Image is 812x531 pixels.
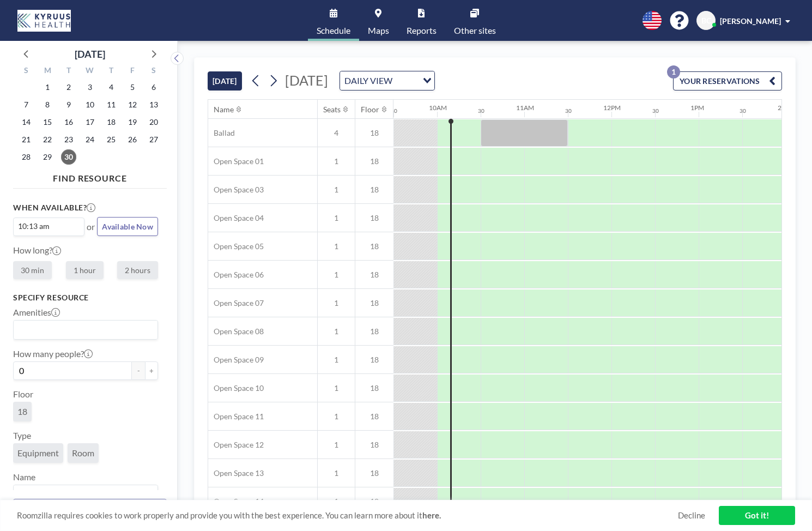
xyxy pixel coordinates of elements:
[82,80,98,95] span: Wednesday, September 3, 2025
[355,213,393,223] span: 18
[652,107,659,114] div: 30
[368,26,389,35] span: Maps
[146,132,161,147] span: Saturday, September 27, 2025
[208,71,242,90] button: [DATE]
[146,97,161,112] span: Saturday, September 13, 2025
[13,348,93,359] label: How many people?
[13,430,31,441] label: Type
[40,80,55,95] span: Monday, September 1, 2025
[318,497,355,506] span: 1
[603,104,621,112] div: 12PM
[15,323,152,337] input: Search for option
[104,114,119,130] span: Thursday, September 18, 2025
[720,16,781,26] span: [PERSON_NAME]
[429,104,447,112] div: 10AM
[778,104,791,112] div: 2PM
[318,185,355,195] span: 1
[740,107,746,114] div: 30
[355,128,393,138] span: 18
[208,355,264,365] span: Open Space 09
[355,242,393,251] span: 18
[323,105,341,114] div: Seats
[80,64,101,79] div: W
[208,298,264,308] span: Open Space 07
[719,506,795,525] a: Got it!
[66,261,104,279] label: 1 hour
[678,510,705,521] a: Decline
[40,97,55,112] span: Monday, September 8, 2025
[355,412,393,421] span: 18
[117,261,158,279] label: 2 hours
[317,26,350,35] span: Schedule
[208,270,264,280] span: Open Space 06
[14,321,157,339] div: Search for option
[454,26,496,35] span: Other sites
[13,293,158,303] h3: Specify resource
[87,221,95,232] span: or
[125,97,140,112] span: Friday, September 12, 2025
[104,97,119,112] span: Thursday, September 11, 2025
[667,65,680,79] p: 1
[318,213,355,223] span: 1
[407,26,437,35] span: Reports
[61,149,76,165] span: Tuesday, September 30, 2025
[19,132,34,147] span: Sunday, September 21, 2025
[19,97,34,112] span: Sunday, September 7, 2025
[146,114,161,130] span: Saturday, September 20, 2025
[318,270,355,280] span: 1
[143,64,164,79] div: S
[285,72,328,88] span: [DATE]
[13,168,167,184] h4: FIND RESOURCE
[97,217,158,236] button: Available Now
[396,74,416,88] input: Search for option
[61,114,76,130] span: Tuesday, September 16, 2025
[318,242,355,251] span: 1
[208,128,235,138] span: Ballad
[125,114,140,130] span: Friday, September 19, 2025
[75,46,105,62] div: [DATE]
[318,355,355,365] span: 1
[52,220,78,232] input: Search for option
[318,412,355,421] span: 1
[19,149,34,165] span: Sunday, September 28, 2025
[58,64,80,79] div: T
[40,114,55,130] span: Monday, September 15, 2025
[17,406,27,417] span: 18
[14,485,157,504] div: Search for option
[214,105,234,114] div: Name
[17,448,59,458] span: Equipment
[690,104,704,112] div: 1PM
[208,468,264,478] span: Open Space 13
[355,327,393,336] span: 18
[355,156,393,166] span: 18
[208,383,264,393] span: Open Space 10
[132,361,145,380] button: -
[145,361,158,380] button: +
[13,261,52,279] label: 30 min
[208,327,264,336] span: Open Space 08
[318,298,355,308] span: 1
[565,107,572,114] div: 30
[208,185,264,195] span: Open Space 03
[355,185,393,195] span: 18
[72,448,94,458] span: Room
[13,307,60,318] label: Amenities
[61,80,76,95] span: Tuesday, September 2, 2025
[40,132,55,147] span: Monday, September 22, 2025
[355,355,393,365] span: 18
[208,440,264,450] span: Open Space 12
[61,132,76,147] span: Tuesday, September 23, 2025
[355,440,393,450] span: 18
[355,270,393,280] span: 18
[40,149,55,165] span: Monday, September 29, 2025
[318,440,355,450] span: 1
[13,389,33,400] label: Floor
[82,97,98,112] span: Wednesday, September 10, 2025
[208,497,264,506] span: Open Space 14
[673,71,782,90] button: YOUR RESERVATIONS1
[104,132,119,147] span: Thursday, September 25, 2025
[516,104,534,112] div: 11AM
[422,510,441,520] a: here.
[208,213,264,223] span: Open Space 04
[355,497,393,506] span: 18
